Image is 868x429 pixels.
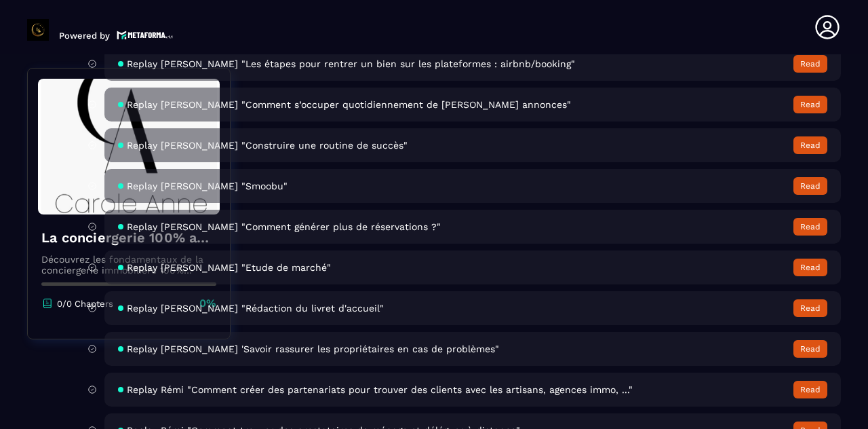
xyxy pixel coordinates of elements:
[59,31,110,41] p: Powered by
[127,99,571,110] span: Replay [PERSON_NAME] "Comment s’occuper quotidiennement de [PERSON_NAME] annonces"
[117,29,174,41] img: logo
[127,58,575,69] span: Replay [PERSON_NAME] "Les étapes pour rentrer un bien sur les plateformes : airbnb/booking"
[41,254,216,276] p: Découvrez les fondamentaux de la conciergerie immobilière 100% automatisée. Cette formation est c...
[127,181,288,191] span: Replay [PERSON_NAME] "Smoobu"
[793,96,827,113] button: Read
[793,259,827,276] button: Read
[793,218,827,236] button: Read
[127,384,633,395] span: Replay Rémi "Comment créer des partenariats pour trouver des clients avec les artisans, agences i...
[57,299,113,309] p: 0/0 Chapters
[793,136,827,154] button: Read
[793,340,827,358] button: Read
[127,221,441,232] span: Replay [PERSON_NAME] "Comment générer plus de réservations ?"
[793,299,827,317] button: Read
[793,55,827,73] button: Read
[127,343,499,354] span: Replay [PERSON_NAME] 'Savoir rassurer les propriétaires en cas de problèmes"
[127,303,384,314] span: Replay [PERSON_NAME] "Rédaction du livret d'accueil"
[793,177,827,195] button: Read
[127,140,408,151] span: Replay [PERSON_NAME] "Construire une routine de succès"
[793,381,827,398] button: Read
[27,19,49,41] img: logo-branding
[41,228,216,247] h4: La conciergerie 100% automatisée
[38,79,220,214] img: banner
[127,262,331,273] span: Replay [PERSON_NAME] "Etude de marché"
